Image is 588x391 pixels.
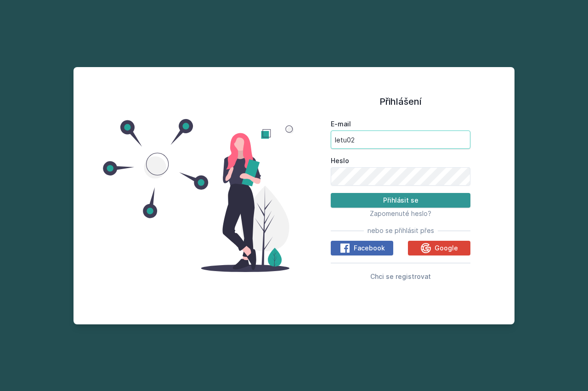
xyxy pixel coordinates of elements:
span: Facebook [354,244,385,253]
input: Tvoje e-mailová adresa [331,130,470,149]
span: Google [435,244,458,253]
span: Zapomenuté heslo? [370,210,431,217]
h1: Přihlášení [331,95,470,108]
button: Chci se registrovat [370,271,431,282]
label: Heslo [331,156,470,165]
button: Google [408,241,470,255]
label: E-mail [331,119,470,129]
button: Přihlásit se [331,193,470,208]
span: Chci se registrovat [370,272,431,280]
button: Facebook [331,241,393,255]
span: nebo se přihlásit přes [367,226,434,235]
